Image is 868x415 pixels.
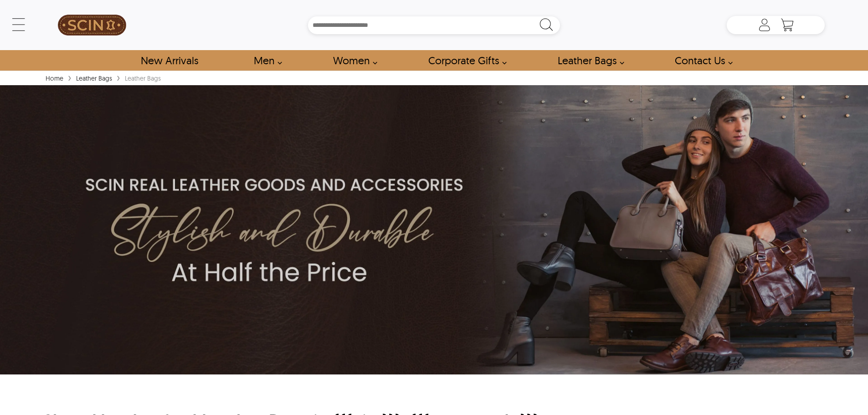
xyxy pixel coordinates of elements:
[123,74,163,83] div: Leather Bags
[243,50,287,71] a: shop men's leather jackets
[43,74,66,82] a: Home
[74,74,114,82] a: Leather Bags
[130,50,208,71] a: Shop New Arrivals
[664,50,738,71] a: contact-us
[418,50,512,71] a: Shop Leather Corporate Gifts
[778,18,796,32] a: Shopping Cart
[547,50,629,71] a: Shop Leather Bags
[117,69,120,85] span: ›
[68,69,72,85] span: ›
[812,358,868,401] iframe: chat widget
[323,50,382,71] a: Shop Women Leather Jackets
[43,5,141,46] a: SCIN
[58,5,126,46] img: SCIN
